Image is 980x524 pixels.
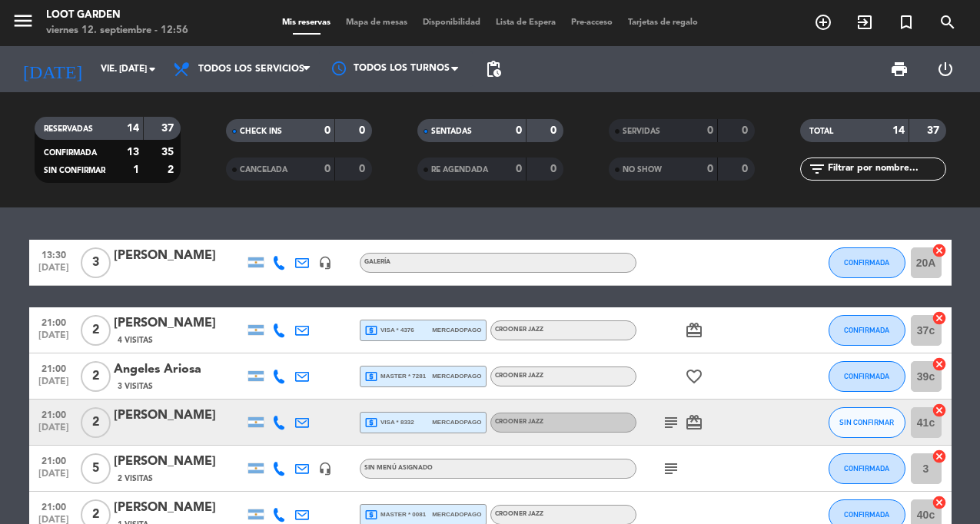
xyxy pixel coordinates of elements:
[932,357,947,372] i: cancel
[133,164,139,175] strong: 1
[364,323,414,337] span: visa * 4376
[855,13,874,32] i: exit_to_app
[431,166,488,174] span: RE AGENDADA
[364,508,378,522] i: local_atm
[274,18,338,27] span: Mis reservas
[707,164,713,174] strong: 0
[829,315,905,346] button: CONFIRMADA
[114,452,244,472] div: [PERSON_NAME]
[844,258,889,267] span: CONFIRMADA
[12,9,35,32] i: menu
[892,125,905,136] strong: 14
[495,373,543,379] span: CROONER JAZZ
[563,18,620,27] span: Pre-acceso
[932,243,947,258] i: cancel
[829,247,905,278] button: CONFIRMADA
[81,315,111,346] span: 2
[35,423,73,440] span: [DATE]
[81,407,111,438] span: 2
[35,313,73,330] span: 21:00
[118,334,153,347] span: 4 Visitas
[742,125,751,136] strong: 0
[488,18,563,27] span: Lista de Espera
[35,245,73,263] span: 13:30
[809,128,833,135] span: TOTAL
[620,18,706,27] span: Tarjetas de regalo
[12,9,35,38] button: menu
[359,164,368,174] strong: 0
[114,498,244,518] div: [PERSON_NAME]
[432,417,481,427] span: mercadopago
[826,161,945,177] input: Filtrar por nombre...
[324,125,331,136] strong: 0
[844,464,889,473] span: CONFIRMADA
[44,167,105,174] span: SIN CONFIRMAR
[516,164,522,174] strong: 0
[844,510,889,519] span: CONFIRMADA
[829,407,905,438] button: SIN CONFIRMAR
[662,459,680,478] i: subject
[46,8,188,23] div: Loot Garden
[516,125,522,136] strong: 0
[808,160,826,178] i: filter_list
[127,123,139,134] strong: 14
[35,263,73,280] span: [DATE]
[240,166,287,174] span: CANCELADA
[432,325,481,335] span: mercadopago
[240,128,282,135] span: CHECK INS
[495,511,543,517] span: CROONER JAZZ
[897,13,915,32] i: turned_in_not
[81,361,111,392] span: 2
[118,473,153,485] span: 2 Visitas
[143,60,161,78] i: arrow_drop_down
[359,125,368,136] strong: 0
[35,359,73,376] span: 21:00
[127,147,139,158] strong: 13
[44,149,97,157] span: CONFIRMADA
[198,64,304,75] span: Todos los servicios
[495,419,543,425] span: CROONER JAZZ
[922,46,968,92] div: LOG OUT
[364,259,390,265] span: GALERÍA
[364,416,378,429] i: local_atm
[431,128,472,135] span: SENTADAS
[318,462,332,476] i: headset_mic
[932,310,947,326] i: cancel
[35,469,73,486] span: [DATE]
[936,60,955,78] i: power_settings_new
[814,13,832,32] i: add_circle_outline
[81,453,111,484] span: 5
[685,367,703,386] i: favorite_border
[364,465,433,471] span: Sin menú asignado
[35,405,73,423] span: 21:00
[364,370,378,383] i: local_atm
[432,509,481,519] span: mercadopago
[114,313,244,333] div: [PERSON_NAME]
[35,497,73,515] span: 21:00
[839,418,894,426] span: SIN CONFIRMAR
[707,125,713,136] strong: 0
[550,164,560,174] strong: 0
[932,495,947,510] i: cancel
[44,125,93,133] span: RESERVADAS
[118,380,153,393] span: 3 Visitas
[932,449,947,464] i: cancel
[364,370,427,383] span: master * 7281
[364,508,427,522] span: master * 0081
[550,125,560,136] strong: 0
[432,371,481,381] span: mercadopago
[623,166,662,174] span: NO SHOW
[932,403,947,418] i: cancel
[114,360,244,380] div: Angeles Ariosa
[12,52,93,86] i: [DATE]
[890,60,909,78] span: print
[685,413,703,432] i: card_giftcard
[81,247,111,278] span: 3
[829,453,905,484] button: CONFIRMADA
[364,323,378,337] i: local_atm
[35,330,73,348] span: [DATE]
[685,321,703,340] i: card_giftcard
[495,327,543,333] span: CROONER JAZZ
[161,123,177,134] strong: 37
[161,147,177,158] strong: 35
